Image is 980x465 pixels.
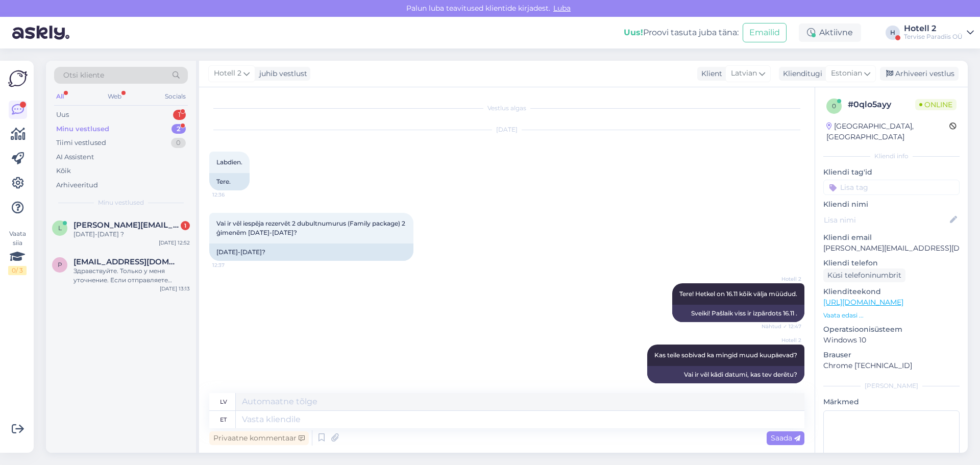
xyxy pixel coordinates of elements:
[159,239,190,247] div: [DATE] 12:52
[58,224,62,232] span: l
[181,221,190,230] div: 1
[624,27,739,39] div: Proovi tasuta juba täna:
[824,214,948,226] input: Lisa nimi
[762,323,801,330] span: Nähtud ✓ 12:47
[56,110,69,120] div: Uus
[779,68,822,79] div: Klienditugi
[823,152,960,161] div: Kliendi info
[904,25,963,33] div: Hotell 2
[832,102,836,110] span: 0
[209,104,804,113] div: Vestlus algas
[915,99,957,110] span: Online
[823,286,960,297] p: Klienditeekond
[763,336,801,344] span: Hotell 2
[624,28,643,37] b: Uus!
[212,261,251,269] span: 12:37
[823,243,960,254] p: [PERSON_NAME][EMAIL_ADDRESS][DOMAIN_NAME]
[771,433,800,443] span: Saada
[823,360,960,371] p: Chrome [TECHNICAL_ID]
[823,199,960,210] p: Kliendi nimi
[880,67,959,81] div: Arhiveeri vestlus
[56,180,98,190] div: Arhiveeritud
[647,366,804,383] div: Vai ir vēl kādi datumi, kas tev derētu?
[904,33,963,41] div: Tervise Paradiis OÜ
[171,124,186,134] div: 2
[679,290,797,298] span: Tere! Hetkel on 16.11 kõik välja müüdud.
[904,25,974,41] a: Hotell 2Tervise Paradiis OÜ
[98,198,144,207] span: Minu vestlused
[823,268,905,282] div: Küsi telefoninumbrit
[886,26,900,40] div: H
[697,68,722,79] div: Klient
[848,99,915,111] div: # 0qlo5ayy
[823,167,960,178] p: Kliendi tag'id
[8,69,28,88] img: Askly Logo
[106,90,124,103] div: Web
[220,411,227,428] div: et
[216,219,407,236] span: Vai ir vēl iespēja rezervēt 2 dubultnumurus (Family package) 2 ģimenēm [DATE]-[DATE]?
[731,68,757,79] span: Latvian
[73,221,180,230] span: lauris@zoomroom.lv
[550,4,574,13] span: Luba
[826,121,949,142] div: [GEOGRAPHIC_DATA], [GEOGRAPHIC_DATA]
[73,230,190,239] div: [DATE]-[DATE] ?
[823,311,960,320] p: Vaata edasi ...
[672,305,804,322] div: Sveiki! Pašlaik viss ir izpārdots 16.11 .
[743,23,787,42] button: Emailid
[56,152,94,162] div: AI Assistent
[823,180,960,195] input: Lisa tag
[823,381,960,390] div: [PERSON_NAME]
[220,393,227,410] div: lv
[823,298,903,307] a: [URL][DOMAIN_NAME]
[58,261,62,268] span: p
[209,243,413,261] div: [DATE]-[DATE]?
[209,431,309,445] div: Privaatne kommentaar
[214,68,241,79] span: Hotell 2
[73,257,180,266] span: plejada@list.ru
[8,229,27,275] div: Vaata siia
[823,258,960,268] p: Kliendi telefon
[823,324,960,335] p: Operatsioonisüsteem
[56,166,71,176] div: Kõik
[8,266,27,275] div: 0 / 3
[654,351,797,359] span: Kas teile sobivad ka mingid muud kuupäevad?
[209,173,250,190] div: Tere.
[255,68,307,79] div: juhib vestlust
[54,90,66,103] div: All
[799,23,861,42] div: Aktiivne
[173,110,186,120] div: 1
[823,335,960,346] p: Windows 10
[56,138,106,148] div: Tiimi vestlused
[209,125,804,134] div: [DATE]
[160,285,190,292] div: [DATE] 13:13
[763,275,801,283] span: Hotell 2
[823,350,960,360] p: Brauser
[73,266,190,285] div: Здравствуйте. Только у меня уточнение. Если отправляете Омнивой, то по адресу: Linnamäe Maxima XX...
[163,90,188,103] div: Socials
[831,68,862,79] span: Estonian
[63,70,104,81] span: Otsi kliente
[56,124,109,134] div: Minu vestlused
[212,191,251,199] span: 12:36
[823,397,960,407] p: Märkmed
[171,138,186,148] div: 0
[823,232,960,243] p: Kliendi email
[216,158,242,166] span: Labdien.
